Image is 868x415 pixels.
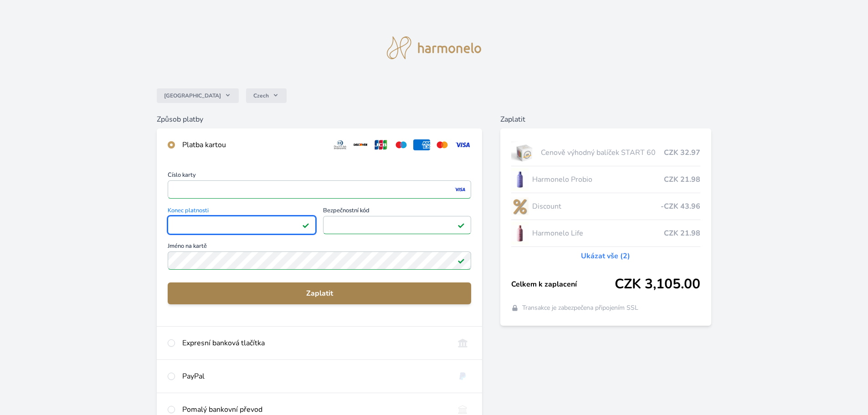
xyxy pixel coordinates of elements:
h6: Způsob platby [157,114,482,125]
img: mc.svg [434,139,451,150]
img: Platné pole [457,221,465,229]
img: CLEAN_LIFE_se_stinem_x-lo.jpg [511,222,529,245]
img: Platné pole [302,221,309,229]
span: CZK 3,105.00 [615,276,700,292]
span: Celkem k zaplacení [511,279,615,290]
img: CLEAN_PROBIO_se_stinem_x-lo.jpg [511,168,529,191]
span: CZK 21.98 [664,228,700,239]
img: onlineBanking_CZ.svg [454,338,471,348]
div: PayPal [182,371,447,382]
span: -CZK 43.96 [661,201,700,212]
div: Pomalý bankovní převod [182,404,447,415]
span: Discount [532,201,661,212]
span: Zaplatit [175,288,464,299]
span: Konec platnosti [168,208,316,216]
img: jcb.svg [373,139,390,150]
button: Czech [246,88,287,103]
iframe: Iframe pro bezpečnostní kód [327,219,467,231]
button: Zaplatit [168,282,471,304]
span: Czech [253,92,269,99]
span: Bezpečnostní kód [323,208,471,216]
img: logo.svg [387,36,482,59]
span: Cenově výhodný balíček START 60 [541,147,664,158]
img: paypal.svg [454,371,471,382]
div: Expresní banková tlačítka [182,338,447,348]
span: CZK 32.97 [664,147,700,158]
iframe: Iframe pro datum vypršení platnosti [172,219,312,231]
img: start.jpg [511,141,537,164]
img: visa.svg [454,139,471,150]
a: Ukázat vše (2) [581,251,630,261]
img: discount-lo.png [511,195,529,218]
input: Jméno na kartěPlatné pole [168,251,471,270]
img: maestro.svg [393,139,410,150]
span: Jméno na kartě [168,243,471,251]
span: Číslo karty [168,172,471,180]
img: visa [454,185,466,194]
span: Harmonelo Life [532,228,664,239]
h6: Zaplatit [500,114,711,125]
span: CZK 21.98 [664,174,700,185]
img: diners.svg [332,139,349,150]
button: [GEOGRAPHIC_DATA] [157,88,239,103]
img: discover.svg [352,139,369,150]
img: bankTransfer_IBAN.svg [454,404,471,415]
span: Transakce je zabezpečena připojením SSL [522,303,638,313]
img: amex.svg [413,139,430,150]
span: Harmonelo Probio [532,174,664,185]
iframe: Iframe pro číslo karty [172,183,467,196]
div: Platba kartou [182,139,324,150]
img: Platné pole [457,257,465,264]
span: [GEOGRAPHIC_DATA] [164,92,221,99]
